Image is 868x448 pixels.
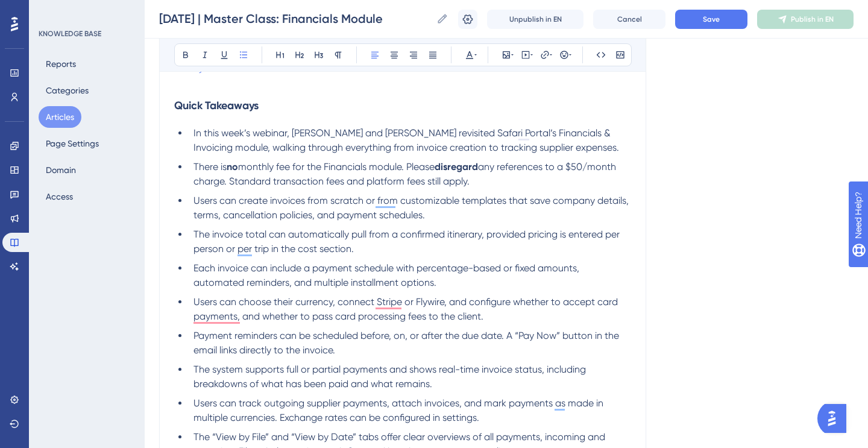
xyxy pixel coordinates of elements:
[435,161,478,172] strong: disregard
[28,3,75,17] span: Need Help?
[487,10,583,29] button: Unpublish in EN
[39,159,83,181] button: Domain
[39,80,96,101] button: Categories
[39,133,106,154] button: Page Settings
[675,10,747,29] button: Save
[193,195,631,221] span: Users can create invoices from scratch or from customizable templates that save company details, ...
[193,364,588,390] span: The system supports full or partial payments and shows real-time invoice status, including breakd...
[193,127,619,153] span: In this week’s webinar, [PERSON_NAME] and [PERSON_NAME] revisited Safari Portal’s Financials & In...
[617,14,642,24] span: Cancel
[817,400,854,437] iframe: UserGuiding AI Assistant Launcher
[39,53,83,75] button: Reports
[791,14,834,24] span: Publish in EN
[193,296,620,322] span: Users can choose their currency, connect Stripe or Flywire, and configure whether to accept card ...
[39,29,101,39] div: KNOWLEDGE BASE
[238,161,435,172] span: monthly fee for the Financials module. Please
[174,99,259,112] strong: Quick Takeaways
[509,14,562,24] span: Unpublish in EN
[39,106,81,128] button: Articles
[227,161,238,172] strong: no
[703,14,720,24] span: Save
[193,397,606,423] span: Users can track outgoing supplier payments, attach invoices, and mark payments as made in multipl...
[193,161,227,172] span: There is
[193,330,621,356] span: Payment reminders can be scheduled before, on, or after the due date. A “Pay Now” button in the e...
[757,10,854,29] button: Publish in EN
[593,10,665,29] button: Cancel
[193,229,622,254] span: The invoice total can automatically pull from a confirmed itinerary, provided pricing is entered ...
[39,186,80,207] button: Access
[159,10,432,27] input: Article Name
[193,262,582,288] span: Each invoice can include a payment schedule with percentage-based or fixed amounts, automated rem...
